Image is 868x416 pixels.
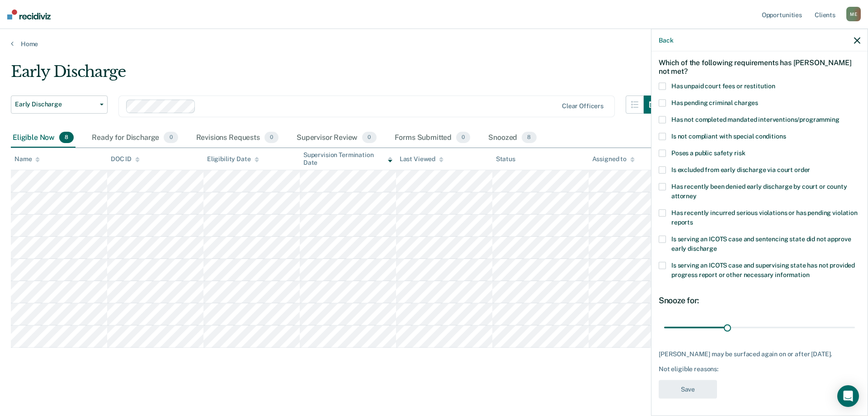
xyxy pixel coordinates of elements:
[846,7,861,21] div: M E
[671,235,851,252] span: Is serving an ICOTS case and sentencing state did not approve early discharge
[59,132,74,143] span: 8
[562,102,604,110] div: Clear officers
[456,132,470,143] span: 0
[7,10,51,19] img: Recidiviz
[11,62,662,88] div: Early Discharge
[659,365,860,373] div: Not eligible reasons:
[295,128,378,148] div: Supervisor Review
[400,155,443,163] div: Last Viewed
[393,128,472,148] div: Forms Submitted
[164,132,178,143] span: 0
[659,350,860,358] div: [PERSON_NAME] may be surfaced again on or after [DATE].
[671,99,758,106] span: Has pending criminal charges
[111,155,140,163] div: DOC ID
[496,155,515,163] div: Status
[362,132,376,143] span: 0
[11,128,75,148] div: Eligible Now
[671,132,786,139] span: Is not compliant with special conditions
[671,149,745,156] span: Poses a public safety risk
[671,182,847,199] span: Has recently been denied early discharge by court or county attorney
[11,40,857,48] a: Home
[90,128,179,148] div: Ready for Discharge
[659,51,860,82] div: Which of the following requirements has [PERSON_NAME] not met?
[303,151,392,167] div: Supervision Termination Date
[659,380,717,398] button: Save
[486,128,538,148] div: Snoozed
[522,132,536,143] span: 8
[671,209,858,225] span: Has recently incurred serious violations or has pending violation reports
[837,385,859,407] div: Open Intercom Messenger
[671,115,840,123] span: Has not completed mandated interventions/programming
[14,155,40,163] div: Name
[659,36,673,44] button: Back
[207,155,259,163] div: Eligibility Date
[671,166,810,173] span: Is excluded from early discharge via court order
[592,155,635,163] div: Assigned to
[15,100,96,108] span: Early Discharge
[671,261,855,278] span: Is serving an ICOTS case and supervising state has not provided progress report or other necessar...
[659,295,860,305] div: Snooze for:
[194,128,280,148] div: Revisions Requests
[671,82,775,89] span: Has unpaid court fees or restitution
[264,132,278,143] span: 0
